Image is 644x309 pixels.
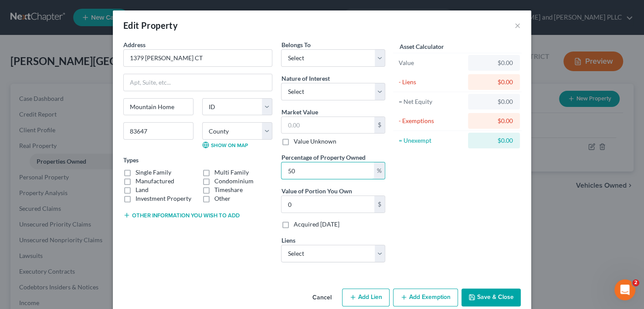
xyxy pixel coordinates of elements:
label: Nature of Interest [281,74,329,83]
label: Acquired [DATE] [293,220,339,229]
label: Value of Portion You Own [281,186,352,196]
iframe: Intercom live chat [614,279,635,300]
input: 0.00 [281,196,374,213]
div: % [374,162,385,179]
div: - Liens [398,78,464,86]
input: Apt, Suite, etc... [124,74,272,91]
button: Add Exemption [393,288,458,307]
div: Edit Property [123,19,178,31]
button: Add Lien [342,288,390,307]
span: 2 [632,279,639,286]
span: Address [123,41,146,48]
span: Belongs To [281,41,310,48]
label: Types [123,155,139,165]
label: Percentage of Property Owned [281,153,365,162]
input: Enter zip... [123,122,193,140]
label: Market Value [281,107,318,117]
button: × [515,20,521,31]
div: = Unexempt [398,136,464,145]
label: Land [136,185,149,194]
label: Single Family [136,168,171,177]
a: Show on Map [202,141,248,148]
div: Value [398,58,464,67]
button: Other information you wish to add [123,212,240,219]
div: $0.00 [475,117,513,125]
div: $0.00 [475,78,513,86]
label: Asset Calculator [399,42,444,51]
label: Other [214,194,230,203]
div: $0.00 [475,58,513,67]
button: Cancel [305,289,339,307]
label: Value Unknown [293,137,336,146]
label: Manufactured [136,177,174,185]
label: Liens [281,236,295,245]
label: Multi Family [214,168,249,177]
div: $0.00 [475,97,513,106]
label: Condominium [214,177,254,185]
div: $0.00 [475,136,513,145]
input: Enter address... [124,50,272,66]
input: Enter city... [124,99,193,115]
label: Timeshare [214,185,243,194]
button: Save & Close [461,288,521,307]
div: $ [374,196,385,213]
input: 0.00 [281,117,374,134]
label: Investment Property [136,194,191,203]
div: = Net Equity [398,97,464,106]
div: - Exemptions [398,117,464,125]
input: 0.00 [281,162,374,179]
div: $ [374,117,385,134]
